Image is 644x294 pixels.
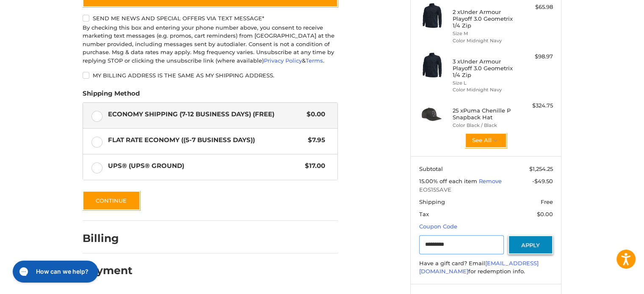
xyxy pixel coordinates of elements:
span: Economy Shipping (7-12 Business Days) (Free) [108,110,303,119]
div: Have a gift card? Email for redemption info. [419,259,553,276]
a: Remove [479,178,502,184]
button: Continue [83,191,140,210]
span: Tax [419,211,429,217]
button: Apply [508,235,553,254]
a: Privacy Policy [264,57,302,64]
span: 15.00% off each item [419,178,479,184]
h4: 2 x Under Armour Playoff 3.0 Geometrix 1/4 Zip [453,8,517,29]
span: Flat Rate Economy ((5-7 Business Days)) [108,135,304,145]
div: $98.97 [520,52,553,61]
input: Gift Certificate or Coupon Code [419,235,504,254]
h2: Billing [83,232,132,245]
span: UPS® (UPS® Ground) [108,161,301,171]
li: Color Midnight Navy [453,37,517,44]
a: Coupon Code [419,223,457,230]
span: $17.00 [301,161,325,171]
legend: Shipping Method [83,89,140,102]
div: $65.98 [520,3,553,11]
span: Subtotal [419,165,443,172]
span: $0.00 [537,211,553,217]
div: By checking this box and entering your phone number above, you consent to receive marketing text ... [83,24,338,65]
li: Color Black / Black [453,122,517,129]
iframe: Gorgias live chat messenger [8,258,100,286]
h2: Payment [83,264,133,277]
h4: 3 x Under Armour Playoff 3.0 Geometrix 1/4 Zip [453,58,517,79]
button: See All [465,133,507,148]
label: My billing address is the same as my shipping address. [83,72,338,79]
span: Shipping [419,198,445,205]
div: $324.75 [520,102,553,110]
a: Terms [306,57,323,64]
span: $7.95 [304,135,325,145]
li: Size L [453,80,517,87]
span: -$49.50 [532,178,553,184]
li: Color Midnight Navy [453,86,517,93]
h4: 25 x Puma Chenille P Snapback Hat [453,107,517,121]
span: $1,254.25 [529,165,553,172]
span: Free [541,198,553,205]
label: Send me news and special offers via text message* [83,15,338,22]
li: Size M [453,30,517,37]
span: EOS15SAVE [419,186,553,194]
span: $0.00 [302,110,325,119]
